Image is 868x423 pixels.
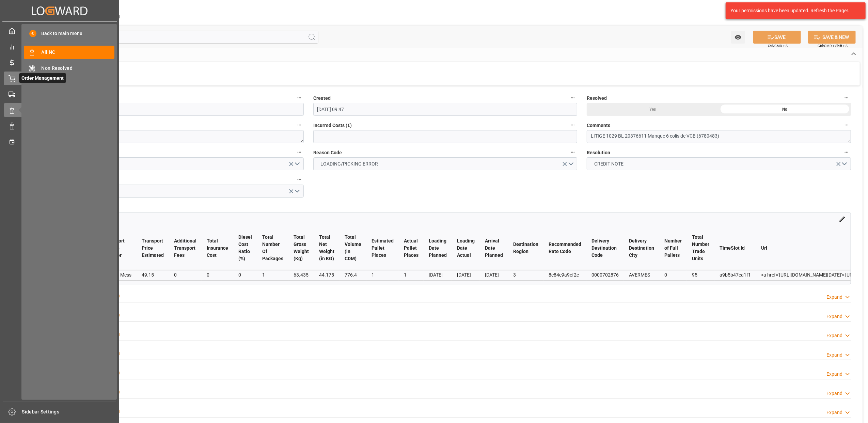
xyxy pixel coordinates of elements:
div: Yes [587,103,719,116]
div: 8e84e9a9ef2e [549,271,581,279]
span: Back to main menu [36,30,82,37]
th: TimeSlot Id [714,226,756,270]
div: 1 [372,271,394,279]
button: Created [568,93,577,102]
button: Comments [842,121,851,129]
span: Sidebar Settings [22,408,116,416]
div: 776.4 [345,271,361,279]
span: CREDIT NOTE [591,160,627,168]
div: Expand [826,332,842,339]
button: open menu [313,157,578,170]
div: 1 [404,271,419,279]
th: Estimated Pallet Places [366,226,399,270]
div: [DATE] [485,271,503,279]
button: Incurred Costs (€) [568,121,577,129]
div: Expand [826,351,842,359]
button: Updated [295,93,304,102]
div: Expand [826,371,842,378]
span: Order Management [19,73,66,83]
div: AVERMES [629,271,654,279]
div: 0 [207,271,228,279]
a: My Cockpit [4,24,115,37]
button: open menu [731,31,745,44]
button: Resolved [842,93,851,102]
th: Total Number Of Packages [257,226,288,270]
div: 95 [692,271,709,279]
th: Loading Date Planned [424,226,452,270]
button: Resolution [842,148,851,157]
th: Loading Date Actual [452,226,480,270]
span: Incurred Costs (€) [313,122,352,129]
div: No [719,103,851,116]
th: Total Insurance Cost [202,226,233,270]
div: 44.175 [319,271,334,279]
div: 0 [664,271,682,279]
div: 0000702876 [591,271,619,279]
button: Cost Ownership [295,175,304,184]
div: Expand [826,390,842,397]
input: Search Fields [31,31,318,44]
div: [DATE] [429,271,447,279]
button: Responsible Party [295,148,304,157]
th: Recommended Rate Code [543,226,586,270]
span: Ctrl/CMD + Shift + S [818,43,848,48]
a: Data Management [4,119,115,132]
span: Resolved [587,95,607,102]
a: Order ManagementOrder Management [4,72,115,85]
div: 49.15 [142,271,164,279]
th: Number of Full Pallets [659,226,687,270]
th: Transport Price Estimated [137,226,169,270]
textarea: afe423dd42fd [40,130,304,143]
button: Reason Code [568,148,577,157]
div: 0 [238,271,252,279]
th: Delivery Destination Code [586,226,624,270]
input: DD-MM-YYYY HH:MM [40,103,304,116]
input: DD-MM-YYYY HH:MM [313,103,578,116]
textarea: LITIGE 1029 BL 20376611 Manque 6 colis de VCB (6780483) [587,130,851,143]
button: open menu [40,185,304,198]
span: Created [313,95,331,102]
th: Actual Pallet Places [399,226,424,270]
span: LOADING/PICKING ERROR [317,160,381,168]
div: a9b5b47ca1f1 [720,271,751,279]
a: Control Tower [4,40,115,53]
a: Timeslot Management [4,135,115,148]
div: Your permissions have been updated. Refresh the Page!. [730,7,856,14]
th: Diesel Cost Ratio (%) [233,226,257,270]
div: Expand [826,313,842,320]
th: Total Net Weight (in KG) [314,226,340,270]
div: Expand [826,294,842,301]
div: 0 [174,271,196,279]
div: 3 [513,271,538,279]
span: Non Resolved [42,65,115,72]
th: Total Volume (in CDM) [340,226,366,270]
span: All NC [42,49,115,56]
span: Comments [587,122,610,129]
button: SAVE & NEW [808,31,856,44]
button: open menu [587,157,851,170]
th: Total Gross Weight (Kg) [288,226,314,270]
th: Total Number Trade Units [687,226,714,270]
span: Reason Code [313,149,342,156]
span: Ctrl/CMD + S [768,43,788,48]
div: 63.435 [294,271,309,279]
div: Expand [826,409,842,416]
a: Rate Management [4,56,115,69]
th: Arrival Date Planned [480,226,508,270]
th: Additional Transport Fees [169,226,202,270]
div: 1 [262,271,283,279]
div: [DATE] [457,271,475,279]
button: Transport ID Logward * [295,121,304,129]
th: Delivery Destination City [624,226,659,270]
a: Non Resolved [24,61,114,75]
a: Transport Management [4,88,115,101]
th: Destination Region [508,226,543,270]
button: open menu [40,157,304,170]
span: Resolution [587,149,610,156]
button: SAVE [753,31,801,44]
a: All NC [24,46,114,59]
